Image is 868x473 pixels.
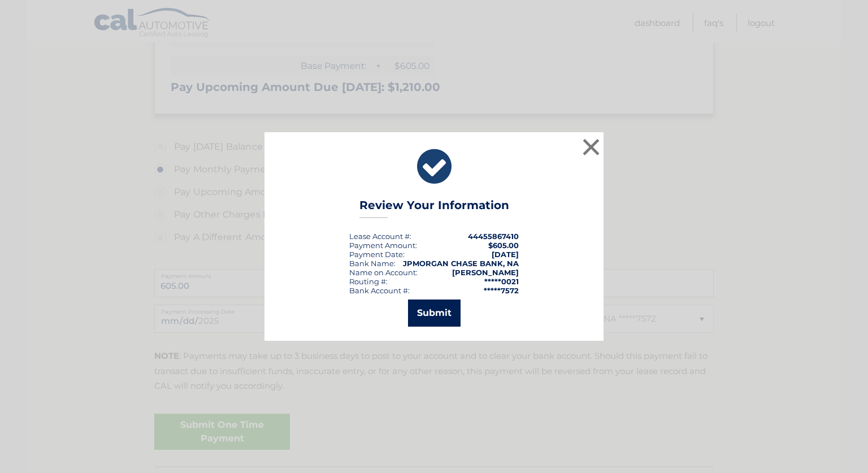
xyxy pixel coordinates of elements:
div: Lease Account #: [349,232,411,241]
button: × [580,136,602,158]
div: Routing #: [349,277,388,286]
div: : [349,250,405,259]
div: Payment Amount: [349,241,417,250]
span: $605.00 [488,241,519,250]
strong: 44455867410 [468,232,519,241]
button: Submit [408,300,461,327]
span: Payment Date [349,250,403,259]
span: [DATE] [492,250,519,259]
h3: Review Your Information [359,198,509,218]
div: Bank Name: [349,259,396,268]
div: Name on Account: [349,268,418,277]
strong: JPMORGAN CHASE BANK, NA [403,259,519,268]
div: Bank Account #: [349,286,410,295]
strong: [PERSON_NAME] [452,268,519,277]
